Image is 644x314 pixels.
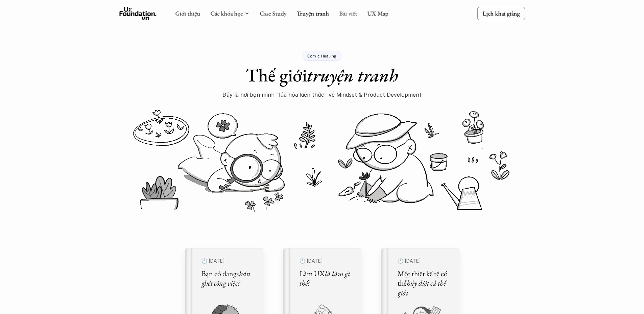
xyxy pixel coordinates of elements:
[339,9,357,17] a: Bài viết
[398,257,451,266] p: 🕙 [DATE]
[246,64,398,86] h1: Thế giới
[307,53,337,58] p: Comic Healing
[300,269,353,288] h5: Làm UX
[201,269,252,288] em: chán ghét công việc?
[477,7,525,20] a: Lịch khai giảng
[300,269,351,288] em: là làm gì thế?
[201,257,255,266] p: 🕙 [DATE]
[398,278,447,298] em: hủy diệt cả thế giới
[482,9,520,17] p: Lịch khai giảng
[367,9,388,17] a: UX Map
[201,269,255,288] h5: Bạn có đang
[210,9,243,17] a: Các khóa học
[307,63,398,87] em: truyện tranh
[222,90,422,100] p: Đây là nơi bọn mình "lúa hóa kiến thức" về Mindset & Product Development
[260,9,286,17] a: Case Study
[175,9,200,17] a: Giới thiệu
[300,257,353,266] p: 🕙 [DATE]
[398,269,451,298] h5: Một thiết kế tệ có thể
[296,9,329,17] a: Truyện tranh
